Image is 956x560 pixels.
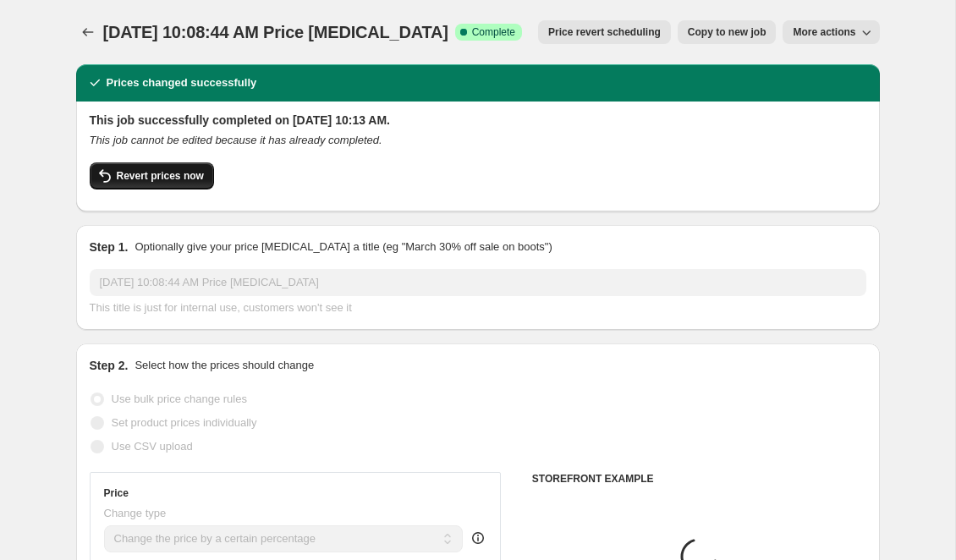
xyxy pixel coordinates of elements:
p: Optionally give your price [MEDICAL_DATA] a title (eg "March 30% off sale on boots") [135,239,552,255]
h3: Price [104,486,129,500]
span: Set product prices individually [112,416,257,429]
input: 30% off holiday sale [90,269,866,296]
i: This job cannot be edited because it has already completed. [90,134,382,146]
button: Price revert scheduling [538,20,671,44]
span: [DATE] 10:08:44 AM Price [MEDICAL_DATA] [103,23,448,41]
h2: Step 1. [90,239,129,255]
p: Select how the prices should change [135,357,314,374]
span: Revert prices now [117,169,204,183]
h6: STOREFRONT EXAMPLE [532,472,866,486]
span: More actions [793,25,855,39]
span: Price revert scheduling [548,25,661,39]
div: help [470,530,486,546]
button: Copy to new job [678,20,777,44]
h2: Prices changed successfully [107,74,257,91]
span: Use bulk price change rules [112,393,247,405]
h2: Step 2. [90,357,129,374]
span: Use CSV upload [112,440,193,453]
h2: This job successfully completed on [DATE] 10:13 AM. [90,112,866,129]
button: More actions [783,20,879,44]
span: Copy to new job [688,25,766,39]
span: Complete [472,25,515,39]
button: Price change jobs [76,20,100,44]
span: This title is just for internal use, customers won't see it [90,301,352,314]
button: Revert prices now [90,162,214,189]
span: Change type [104,507,167,519]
